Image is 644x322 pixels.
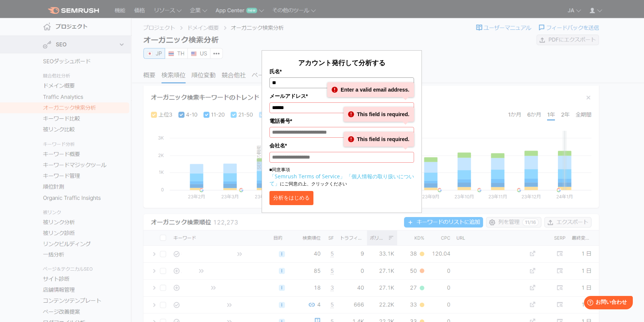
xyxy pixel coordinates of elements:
div: This field is required. [344,107,414,122]
div: This field is required. [344,132,414,147]
a: 「Semrush Terms of Service」 [269,173,345,180]
label: 電話番号* [269,117,414,125]
button: 分析をはじめる [269,191,313,205]
a: 「個人情報の取り扱いについて」 [269,173,414,187]
p: ■同意事項 にご同意の上、クリックください [269,166,414,187]
label: メールアドレス* [269,92,414,100]
iframe: Help widget launcher [578,293,636,314]
span: アカウント発行して分析する [298,58,385,67]
div: Enter a valid email address. [327,82,414,97]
